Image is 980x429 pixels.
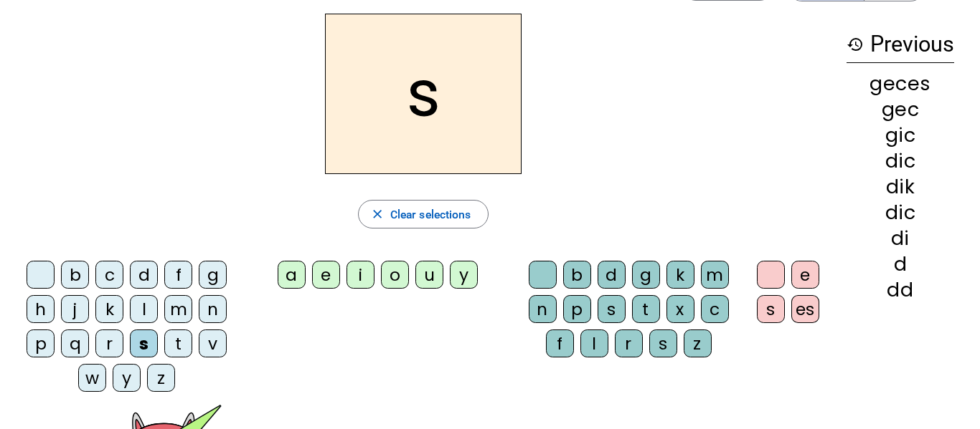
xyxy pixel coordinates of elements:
div: c [701,295,729,323]
mat-icon: close [370,207,385,221]
div: z [684,329,712,357]
mat-icon: history [847,36,864,53]
h2: s [325,14,522,174]
div: gic [847,125,954,145]
div: k [95,295,123,323]
div: h [27,295,55,323]
div: r [95,329,123,357]
div: b [61,261,89,289]
div: gec [847,100,954,119]
div: q [61,329,89,357]
button: Clear selections [358,200,489,228]
div: f [546,329,574,357]
div: l [130,295,158,323]
div: g [632,261,660,289]
div: di [847,228,954,248]
div: l [580,329,608,357]
div: m [164,295,192,323]
div: dic [847,151,954,170]
div: c [95,261,123,289]
div: p [27,329,55,357]
div: o [381,261,409,289]
div: es [791,295,819,323]
div: y [450,261,478,289]
div: t [632,295,660,323]
div: b [563,261,591,289]
div: f [164,261,192,289]
div: dd [847,280,954,299]
div: dik [847,177,954,196]
div: a [278,261,306,289]
div: j [61,295,89,323]
div: w [78,364,106,392]
div: k [666,261,694,289]
span: Clear selections [390,205,471,224]
div: r [615,329,643,357]
div: n [199,295,227,323]
div: g [199,261,227,289]
div: u [415,261,443,289]
div: s [598,295,626,323]
div: m [701,261,729,289]
div: d [847,254,954,274]
div: n [529,295,557,323]
div: z [147,364,175,392]
div: geces [847,74,954,93]
div: e [312,261,340,289]
div: e [791,261,819,289]
div: v [199,329,227,357]
div: x [666,295,694,323]
div: s [130,329,158,357]
h3: Previous [847,26,954,63]
div: d [130,261,158,289]
div: s [757,295,785,323]
div: i [347,261,374,289]
div: s [649,329,677,357]
div: p [563,295,591,323]
div: y [113,364,141,392]
div: d [598,261,626,289]
div: t [164,329,192,357]
div: dic [847,203,954,222]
